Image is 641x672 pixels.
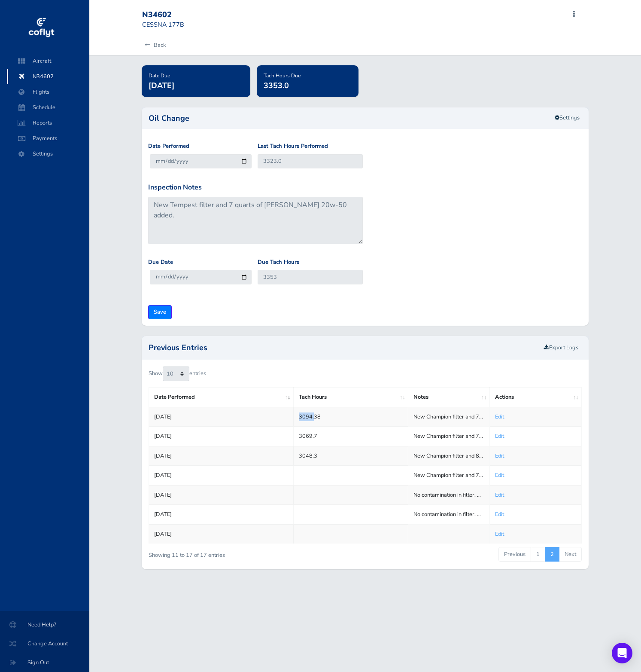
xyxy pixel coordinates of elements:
[15,84,81,100] span: Flights
[149,367,206,381] label: Show entries
[258,142,328,151] label: Last Tach Hours Performed
[149,485,294,504] td: [DATE]
[149,80,174,91] span: [DATE]
[544,344,578,351] a: Export Logs
[15,53,81,69] span: Aircraft
[142,20,184,29] small: CESSNA 177B
[293,427,408,446] td: 3069.7
[149,505,294,524] td: [DATE]
[408,388,490,407] th: Notes: activate to sort column ascending
[495,471,504,479] a: Edit
[495,432,504,440] a: Edit
[15,69,81,84] span: N34602
[149,524,294,544] td: [DATE]
[408,466,490,485] td: New Champion filter and 7 quarts of [PERSON_NAME] 20w-50 added. Sent sample to [GEOGRAPHIC_DATA].
[258,258,299,267] label: Due Tach Hours
[293,446,408,465] td: 3048.3
[149,427,294,446] td: [DATE]
[490,388,582,407] th: Actions: activate to sort column ascending
[549,111,585,125] a: Settings
[149,407,294,426] td: [DATE]
[495,510,504,518] a: Edit
[531,547,545,562] a: 1
[10,617,79,632] span: Need Help?
[27,15,55,41] img: coflyt logo
[495,452,504,460] a: Edit
[149,466,294,485] td: [DATE]
[15,146,81,162] span: Settings
[148,258,173,267] label: Due Date
[149,344,541,351] h2: Previous Entries
[293,407,408,426] td: 3094.38
[142,10,204,20] div: N34602
[142,36,166,55] a: Back
[408,505,490,524] td: No contamination in filter. New extended filter added. Tach time 4142.3
[15,115,81,131] span: Reports
[495,413,504,421] a: Edit
[264,80,289,91] span: 3353.0
[495,491,504,499] a: Edit
[163,367,189,381] select: Showentries
[149,546,322,559] div: Showing 11 to 17 of 17 entries
[149,446,294,465] td: [DATE]
[15,131,81,146] span: Payments
[149,72,170,79] span: Date Due
[408,485,490,504] td: No contamination in filter. New extended filter added. Tach time 4142.3
[148,305,172,319] input: Save
[149,114,582,122] h2: Oil Change
[10,636,79,651] span: Change Account
[264,72,301,79] span: Tach Hours Due
[148,182,202,193] label: Inspection Notes
[148,197,363,244] textarea: New Tempest filter and 7 quarts of [PERSON_NAME] 20w-50 added.
[10,655,79,670] span: Sign Out
[148,142,189,151] label: Date Performed
[408,427,490,446] td: New Champion filter and 7 quarts of [PERSON_NAME] 20w-50 added. Sent sample to [GEOGRAPHIC_DATA].
[545,547,559,562] a: 2
[149,388,294,407] th: Date Performed: activate to sort column ascending
[612,643,632,663] div: Open Intercom Messenger
[408,446,490,465] td: New Champion filter and 8 quarts of [PERSON_NAME] 20w-50 added. Sent sample to [GEOGRAPHIC_DATA].
[408,407,490,426] td: New Champion filter and 7 quarts of [PERSON_NAME] 20w-50 added.
[495,530,504,538] a: Edit
[498,547,531,562] a: Previous
[293,388,408,407] th: Tach Hours: activate to sort column ascending
[15,100,81,115] span: Schedule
